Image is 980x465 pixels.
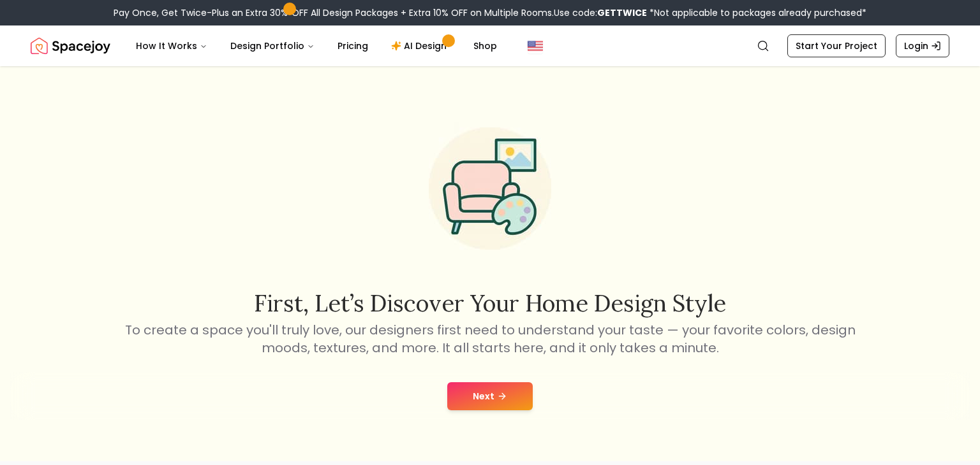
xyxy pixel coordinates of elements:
[114,6,866,19] div: Pay Once, Get Twice-Plus an Extra 30% OFF All Design Packages + Extra 10% OFF on Multiple Rooms.
[554,6,647,19] span: Use code:
[126,33,218,59] button: How It Works
[896,34,949,57] a: Login
[220,33,325,59] button: Design Portfolio
[787,34,886,57] a: Start Your Project
[126,33,507,59] nav: Main
[381,33,461,59] a: AI Design
[327,33,378,59] a: Pricing
[447,382,533,410] button: Next
[31,25,949,66] nav: Global
[647,6,866,19] span: *Not applicable to packages already purchased*
[31,33,110,59] img: Spacejoy Logo
[463,33,507,59] a: Shop
[408,107,572,270] img: Start Style Quiz Illustration
[122,321,857,357] p: To create a space you'll truly love, our designers first need to understand your taste — your fav...
[597,6,647,19] b: GETTWICE
[122,290,857,316] h2: First, let’s discover your home design style
[31,33,110,59] a: Spacejoy
[528,38,543,54] img: United States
